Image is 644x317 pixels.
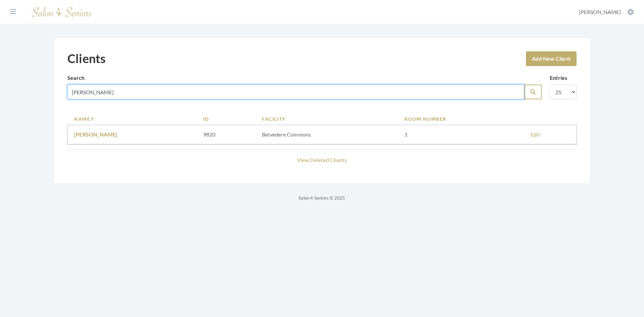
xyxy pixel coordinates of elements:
input: Search by name, facility or room number [67,85,524,99]
a: Add New Client [526,51,577,66]
td: 1 [398,125,524,144]
a: Room Number [405,115,517,122]
a: View Deleted Clients [297,157,347,163]
img: Salon 4 Seniors [28,4,95,20]
span: [PERSON_NAME] [579,9,621,15]
p: Salon 4 Seniors © 2025 [54,194,590,202]
label: Entries [550,74,567,82]
a: Edit [531,131,540,138]
td: Belvedere Commons [255,125,398,144]
a: ID [203,115,249,122]
a: Facility [262,115,391,122]
button: [PERSON_NAME] [577,8,636,16]
label: Search [67,74,85,82]
a: [PERSON_NAME] [74,131,117,138]
h1: Clients [67,51,106,66]
a: Name [74,115,190,122]
td: 9820 [197,125,255,144]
